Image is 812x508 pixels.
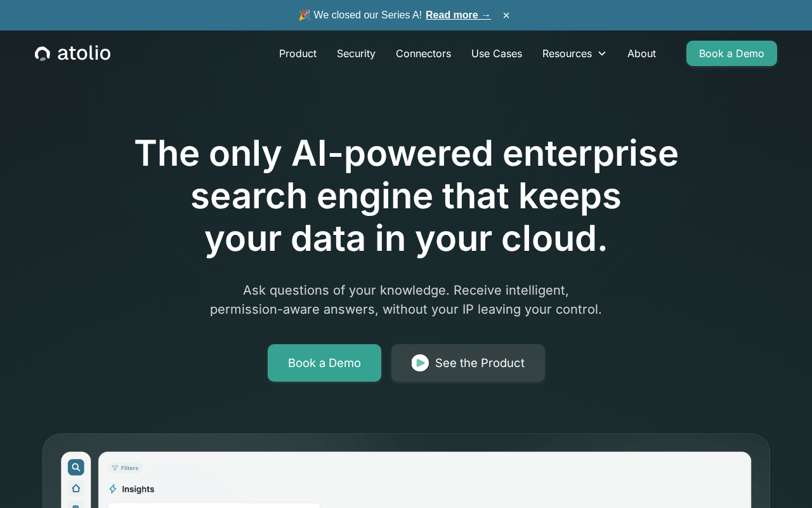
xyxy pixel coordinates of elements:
a: Product [269,41,327,66]
p: Ask questions of your knowledge. Receive intelligent, permission-aware answers, without your IP l... [162,281,650,319]
a: Connectors [386,41,461,66]
a: Security [327,41,386,66]
div: See the Product [435,354,525,372]
button: × [499,8,514,22]
a: About [617,41,666,66]
div: Resources [532,41,617,66]
div: Resources [542,46,592,61]
span: 🎉 We closed our Series A! [298,8,491,23]
h1: The only AI-powered enterprise search engine that keeps your data in your cloud. [81,132,731,260]
a: Book a Demo [268,344,381,382]
a: Book a Demo [686,41,777,66]
a: Read more → [426,10,491,20]
a: See the Product [391,344,545,382]
a: Use Cases [461,41,532,66]
a: home [35,45,110,62]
